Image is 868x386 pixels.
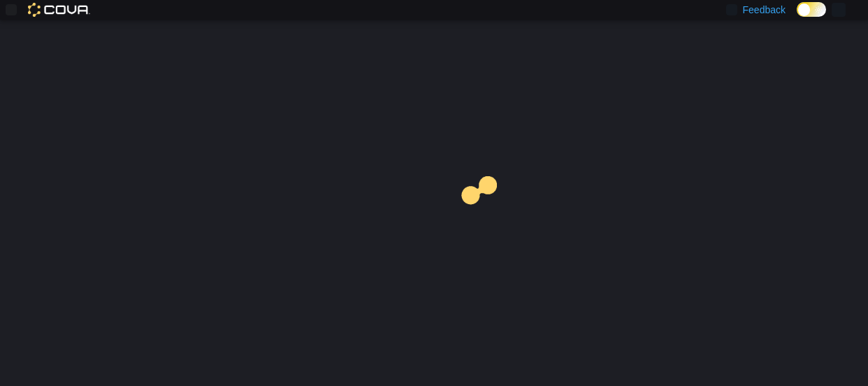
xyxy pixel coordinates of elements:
input: Dark Mode [797,2,826,17]
span: Feedback [743,3,786,17]
img: cova-loader [434,166,539,271]
img: Cova [28,3,90,17]
span: Dark Mode [797,17,797,17]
